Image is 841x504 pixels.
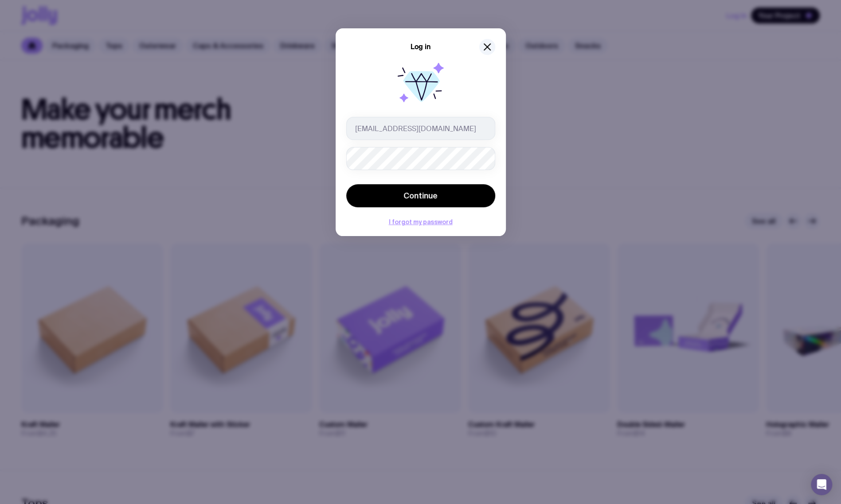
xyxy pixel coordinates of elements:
span: Continue [403,190,438,201]
input: you@email.com [346,117,495,140]
button: Continue [346,184,495,207]
div: Open Intercom Messenger [811,474,832,495]
button: I forgot my password [389,218,453,225]
h5: Log in [411,43,431,51]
